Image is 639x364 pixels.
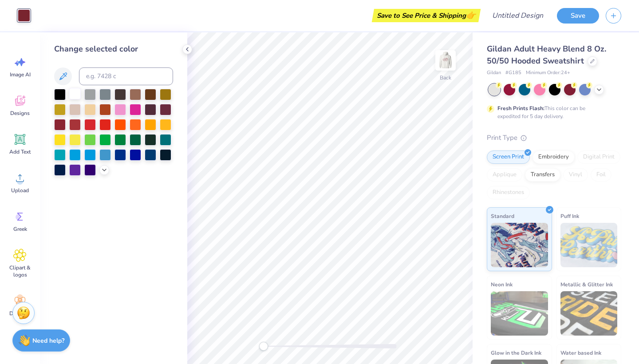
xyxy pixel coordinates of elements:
span: # G185 [505,69,521,77]
span: 👉 [466,10,476,20]
input: Untitled Design [485,7,550,24]
span: Add Text [9,148,31,155]
div: Print Type [487,133,621,143]
img: Metallic & Glitter Ink [560,291,618,336]
span: Designs [10,110,30,117]
span: Image AI [10,71,31,78]
img: Puff Ink [560,223,618,267]
div: Back [440,74,451,82]
img: Neon Ink [491,291,548,336]
span: Minimum Order: 24 + [526,69,570,77]
span: Neon Ink [491,280,513,289]
strong: Need help? [32,336,64,345]
span: Puff Ink [560,211,579,221]
span: Metallic & Glitter Ink [560,280,613,289]
div: Save to See Price & Shipping [374,9,478,22]
div: Embroidery [532,150,575,164]
span: Water based Ink [560,348,601,357]
span: Greek [13,226,27,233]
img: Standard [491,223,548,267]
button: Save [557,8,599,24]
span: Gildan [487,69,501,77]
span: Gildan Adult Heavy Blend 8 Oz. 50/50 Hooded Sweatshirt [487,44,606,66]
input: e.g. 7428 c [79,67,173,85]
div: Transfers [525,168,560,182]
span: Upload [11,187,29,194]
div: Screen Print [487,150,530,164]
div: Change selected color [54,43,173,55]
span: Glow in the Dark Ink [491,348,541,357]
span: Standard [491,211,514,221]
div: Digital Print [577,150,620,164]
div: This color can be expedited for 5 day delivery. [497,104,607,120]
span: Clipart & logos [5,264,35,278]
strong: Fresh Prints Flash: [497,105,544,112]
span: Decorate [9,310,31,317]
div: Vinyl [563,168,588,182]
div: Accessibility label [259,342,268,351]
div: Foil [591,168,611,182]
img: Back [437,51,454,69]
div: Applique [487,168,522,182]
div: Rhinestones [487,186,530,199]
